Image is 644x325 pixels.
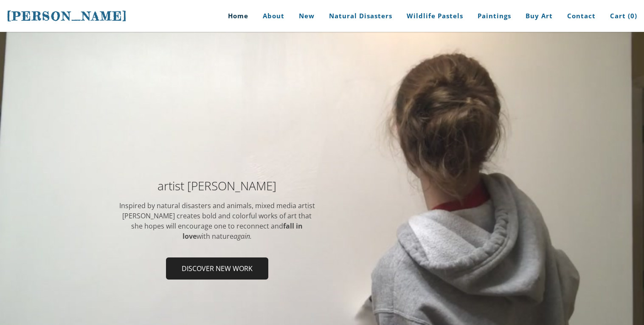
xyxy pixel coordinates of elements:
[118,201,316,241] div: Inspired by natural disasters and animals, mixed media artist [PERSON_NAME] ​creates bold and col...
[7,9,127,23] span: [PERSON_NAME]
[118,180,316,192] h2: artist [PERSON_NAME]
[630,11,635,20] span: 0
[233,232,252,241] em: again.
[167,258,267,279] span: Discover new work
[166,257,268,280] a: Discover new work
[7,8,127,24] a: [PERSON_NAME]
